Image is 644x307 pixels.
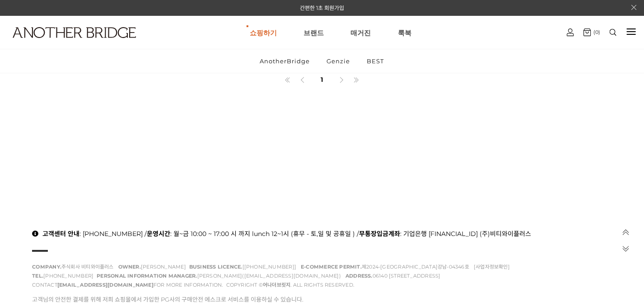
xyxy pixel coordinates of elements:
[118,264,189,270] span: [PERSON_NAME]
[359,49,392,73] a: BEST
[345,273,444,279] span: 06140 [STREET_ADDRESS]
[300,5,344,11] a: 간편한 1초 회원가입
[301,264,362,270] strong: E-COMMERCE PERMIT.
[398,16,411,49] a: 룩북
[32,264,117,270] span: 주식회사 비티와이플러스
[57,282,154,288] a: [EMAIL_ADDRESS][DOMAIN_NAME]
[250,16,277,49] a: 쇼핑하기
[32,295,611,303] p: 고객님의 안전한 결제를 위해 저희 쇼핑몰에서 가입한 PG사의 구매안전 에스크로 서비스를 이용하실 수 있습니다.
[301,264,472,270] span: 제2024-[GEOGRAPHIC_DATA]강남-04346호
[32,229,611,238] p: : [PHONE_NUMBER] / : 월~금 10:00 ~ 17:00 시 까지 lunch 12~1시 (휴무 - 토,일 및 공휴일 ) / : 기업은행 [FINANCIAL_ID]...
[359,230,400,238] strong: 무통장입금계좌
[319,49,358,73] a: Genzie
[474,264,510,270] a: [사업자정보확인]
[13,27,136,38] img: logo
[583,28,591,36] img: cart
[583,28,600,36] a: (0)
[591,29,600,35] span: (0)
[567,28,574,36] img: cart
[314,72,329,87] a: 1
[252,49,318,73] a: AnotherBridge
[303,16,324,49] a: 브랜드
[610,29,616,36] img: search
[351,16,371,49] a: 매거진
[197,273,341,279] a: [PERSON_NAME]([EMAIL_ADDRESS][DOMAIN_NAME])
[97,273,197,279] strong: PERSONAL INFORMATION MANAGER.
[118,264,141,270] strong: OWNER.
[189,264,243,270] strong: BUSINESS LICENCE.
[263,282,290,288] strong: 어나더브릿지
[42,230,79,238] strong: 고객센터 안내
[32,273,43,279] strong: TEL.
[345,273,373,279] strong: ADDRESS.
[32,282,226,288] span: CONTACT FOR MORE INFORMATION.
[226,282,358,288] span: COPYRIGHT © . ALL RIGHTS RESERVED.
[5,27,101,60] a: logo
[147,230,170,238] strong: 운영시간
[32,264,61,270] strong: COMPANY.
[189,264,299,270] span: [[PHONE_NUMBER]]
[32,273,97,279] span: [PHONE_NUMBER]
